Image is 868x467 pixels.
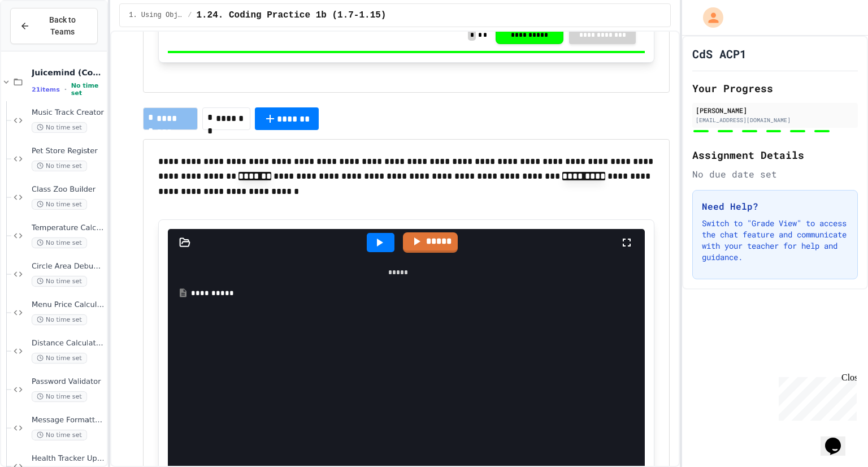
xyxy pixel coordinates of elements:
span: 1.24. Coding Practice 1b (1.7-1.15) [196,8,386,22]
span: No time set [32,161,87,171]
span: No time set [32,122,87,133]
span: Distance Calculator Fix [32,339,105,348]
span: No time set [32,314,87,325]
span: No time set [32,199,87,210]
span: No time set [32,391,87,402]
span: Health Tracker Update [32,454,105,464]
span: Circle Area Debugger [32,262,105,271]
span: Juicemind (Completed) Excersizes [32,67,105,77]
div: [EMAIL_ADDRESS][DOMAIN_NAME] [696,116,854,124]
span: Message Formatter Fixer [32,416,105,425]
h2: Assignment Details [692,147,858,163]
div: No due date set [692,167,858,181]
span: Class Zoo Builder [32,185,105,194]
div: [PERSON_NAME] [696,105,854,115]
button: Back to Teams [10,8,98,44]
span: Back to Teams [37,14,88,38]
span: No time set [32,430,87,440]
span: Password Validator [32,377,105,387]
span: Temperature Calculator Helper [32,223,105,233]
span: Music Track Creator [32,108,105,118]
p: Switch to "Grade View" to access the chat feature and communicate with your teacher for help and ... [702,218,848,263]
span: No time set [32,276,87,287]
span: No time set [71,82,105,97]
iframe: chat widget [821,422,857,456]
span: Menu Price Calculator [32,300,105,310]
iframe: chat widget [774,373,857,421]
span: • [64,85,67,94]
span: / [188,11,192,20]
h3: Need Help? [702,200,848,213]
span: Pet Store Register [32,146,105,156]
span: 1. Using Objects and Methods [129,11,183,20]
span: No time set [32,353,87,364]
span: 21 items [32,86,60,93]
div: My Account [691,5,726,31]
h2: Your Progress [692,80,858,96]
div: Chat with us now!Close [5,5,78,72]
h1: CdS ACP1 [692,46,747,62]
span: No time set [32,237,87,248]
